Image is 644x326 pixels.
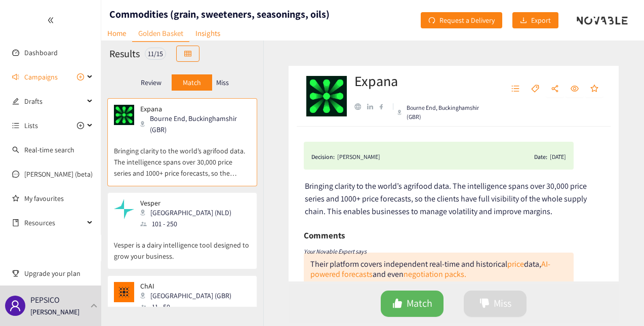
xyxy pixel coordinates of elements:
img: Company Logo [306,76,347,116]
button: star [585,81,603,97]
a: Golden Basket [132,25,189,42]
span: star [590,85,598,94]
button: share-alt [546,81,564,97]
h6: Comments [304,228,345,243]
span: Lists [24,115,38,136]
div: Bourne End, Buckinghamshir (GBR) [397,103,481,121]
span: tag [531,85,539,94]
p: PEPSICO [30,294,60,306]
span: Export [531,15,551,26]
h1: Commodities (grain, sweeteners, seasonings, oils) [109,7,330,21]
span: user [9,300,21,312]
a: price [507,259,524,269]
p: Vesper [140,199,231,207]
p: Expana [140,105,244,113]
a: website [354,103,367,110]
div: 11 / 15 [145,48,166,60]
span: download [520,17,527,25]
div: 11 - 50 [140,301,237,312]
span: share-alt [551,85,559,94]
span: Upgrade your plan [24,263,93,283]
span: like [392,298,402,310]
button: eye [566,81,584,97]
span: Campaigns [24,67,58,87]
span: unordered-list [511,85,519,94]
span: double-left [47,17,54,24]
a: [PERSON_NAME] (beta) [24,170,93,179]
img: Snapshot of the company's website [114,105,134,125]
div: Bourne End, Buckinghamshir (GBR) [140,113,250,135]
span: edit [12,98,19,105]
span: Bringing clarity to the world’s agrifood data. The intelligence spans over 30,000 price series an... [305,181,587,217]
p: ChAI [140,282,231,290]
span: Request a Delivery [439,15,495,26]
img: Snapshot of the company's website [114,199,134,219]
span: Date: [534,152,547,162]
a: Home [101,25,132,41]
div: [DATE] [550,152,566,162]
img: Snapshot of the company's website [114,282,134,302]
a: Dashboard [24,48,58,57]
p: Match [183,78,201,87]
button: unordered-list [506,81,525,97]
button: tag [526,81,544,97]
span: sound [12,73,19,80]
p: Miss [216,78,229,87]
span: Miss [494,296,511,311]
span: book [12,219,19,226]
div: [GEOGRAPHIC_DATA] (GBR) [140,290,237,301]
span: unordered-list [12,122,19,129]
p: [PERSON_NAME] [30,306,79,317]
button: table [176,46,199,62]
span: plus-circle [77,122,84,129]
div: [PERSON_NAME] [337,152,380,162]
p: Review [141,78,162,87]
div: 101 - 250 [140,218,237,229]
button: likeMatch [381,291,444,317]
span: redo [428,17,435,25]
span: table [184,50,191,58]
div: [GEOGRAPHIC_DATA] (NLD) [140,207,237,218]
iframe: Chat Widget [593,277,644,326]
p: Bringing clarity to the world’s agrifood data. The intelligence spans over 30,000 price series an... [114,135,251,179]
a: AI-powered forecasts [310,259,550,279]
a: Insights [189,25,226,41]
span: plus-circle [77,73,84,80]
span: eye [571,85,579,94]
span: Drafts [24,91,84,111]
span: Match [407,296,432,311]
span: dislike [479,298,490,310]
span: Decision: [311,152,335,162]
span: Resources [24,213,84,233]
i: Your Novable Expert says [304,248,367,255]
button: downloadExport [512,12,558,28]
a: My favourites [24,188,93,209]
a: linkedin [367,104,379,110]
a: Real-time search [24,145,74,154]
span: trophy [12,270,19,277]
div: Their platform covers independent real-time and historical data, and even [310,259,550,279]
h2: Results [109,47,140,61]
button: redoRequest a Delivery [421,12,502,28]
h2: Expana [354,71,481,91]
a: negotiation packs. [404,269,466,279]
a: facebook [379,104,389,109]
p: Vesper is a dairy intelligence tool designed to grow your business. [114,229,251,262]
button: dislikeMiss [464,291,527,317]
